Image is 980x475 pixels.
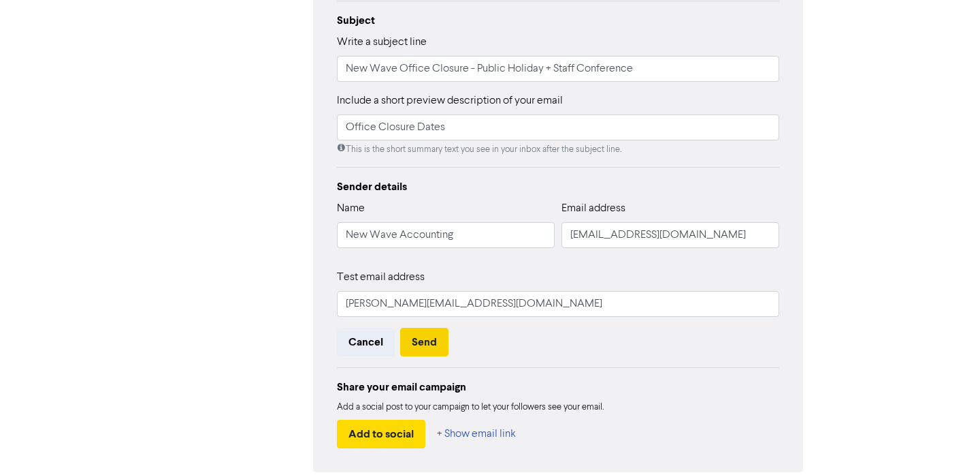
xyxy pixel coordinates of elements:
[337,420,425,448] button: Add to social
[805,328,980,475] iframe: Chat Widget
[337,93,563,109] label: Include a short preview description of your email
[337,12,779,29] div: Subject
[337,179,779,195] div: Sender details
[337,143,779,156] div: This is the short summary text you see in your inbox after the subject line.
[337,34,427,50] label: Write a subject line
[561,200,625,217] label: Email address
[337,379,779,395] div: Share your email campaign
[337,269,425,286] label: Test email address
[337,401,779,414] div: Add a social post to your campaign to let your followers see your email.
[337,200,365,217] label: Name
[337,328,395,356] button: Cancel
[436,420,517,448] button: + Show email link
[400,328,448,356] button: Send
